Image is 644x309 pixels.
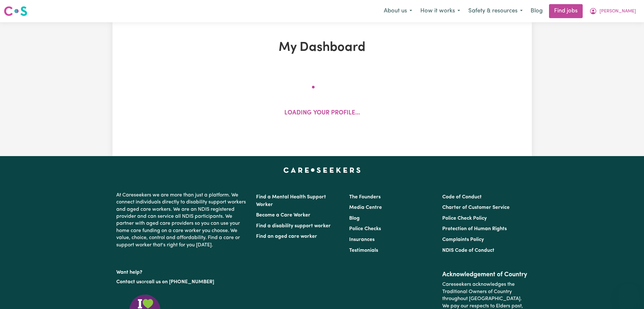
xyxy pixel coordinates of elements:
a: Become a Care Worker [256,213,310,218]
a: Media Centre [349,205,382,210]
button: My Account [585,4,640,18]
a: Complaints Policy [442,237,484,242]
a: Protection of Human Rights [442,226,507,231]
span: [PERSON_NAME] [600,8,636,15]
img: Careseekers logo [4,5,27,17]
a: Police Check Policy [442,216,487,221]
a: Find a Mental Health Support Worker [256,195,326,207]
a: Find a disability support worker [256,223,331,229]
p: Want help? [116,266,248,276]
a: Code of Conduct [442,195,482,200]
iframe: Button to launch messaging window [619,284,639,304]
a: call us on [PHONE_NUMBER] [146,279,214,285]
a: Testimonials [349,248,378,253]
p: Loading your profile... [284,109,360,118]
p: At Careseekers we are more than just a platform. We connect individuals directly to disability su... [116,189,248,251]
a: Blog [349,216,360,221]
a: Careseekers home page [283,168,361,173]
a: NDIS Code of Conduct [442,248,494,253]
a: Charter of Customer Service [442,205,510,210]
a: Find jobs [549,4,583,18]
a: Blog [527,4,546,18]
a: Insurances [349,237,375,242]
a: The Founders [349,195,381,200]
a: Police Checks [349,226,381,231]
p: or [116,276,248,288]
button: Safety & resources [464,4,527,18]
a: Careseekers logo [4,4,27,18]
h2: Acknowledgement of Country [442,271,528,278]
button: About us [380,4,416,18]
a: Contact us [116,279,141,285]
a: Find an aged care worker [256,234,317,239]
h1: My Dashboard [186,40,458,55]
button: How it works [416,4,464,18]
